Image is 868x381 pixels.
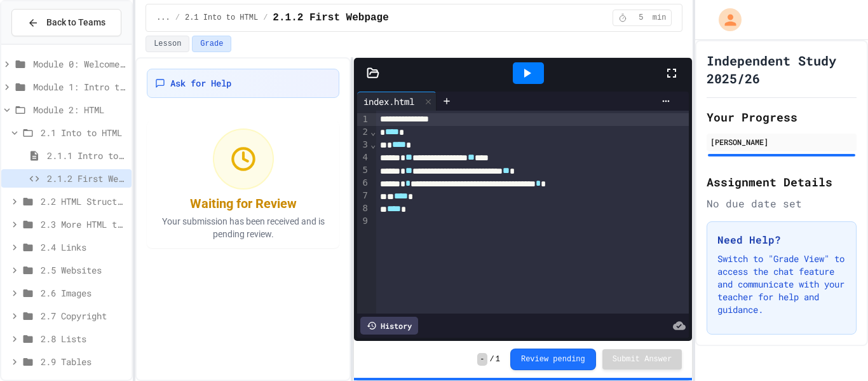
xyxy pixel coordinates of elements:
span: 2.1 Into to HTML [185,13,258,23]
span: Module 0: Welcome to Web Development [33,57,126,71]
span: 2.9 Tables [41,355,126,368]
div: 3 [357,139,370,151]
span: Fold line [370,127,376,137]
div: No due date set [707,196,857,211]
span: 2.4 Links [41,240,126,254]
div: index.html [357,92,437,111]
span: min [653,13,667,23]
span: - [477,353,487,366]
span: 2.1.1 Intro to HTML [47,149,126,162]
div: My Account [705,5,745,34]
p: Your submission has been received and is pending review. [154,215,332,240]
button: Back to Teams [11,9,121,36]
div: 7 [357,190,370,202]
span: 2.3 More HTML tags [41,218,126,231]
span: Ask for Help [170,77,231,90]
span: 2.2 HTML Structure [41,195,126,208]
span: 5 [631,13,651,23]
span: 2.7 Copyright [41,309,126,322]
iframe: chat widget [815,330,855,368]
span: Submit Answer [613,354,672,364]
span: / [175,13,180,23]
span: ... [156,13,170,23]
div: 2 [357,126,370,139]
button: Review pending [510,349,596,370]
h1: Independent Study 2025/26 [707,52,857,87]
div: index.html [357,95,421,108]
div: 8 [357,202,370,215]
span: Module 1: Intro to the Web [33,80,126,94]
p: Switch to "Grade View" to access the chat feature and communicate with your teacher for help and ... [717,253,846,316]
span: 2.5 Websites [41,263,126,277]
span: Back to Teams [46,16,105,29]
div: [PERSON_NAME] [710,136,853,148]
span: 2.1.2 First Webpage [273,10,388,25]
span: Module 2: HTML [33,103,126,116]
h2: Your Progress [707,108,857,126]
div: 4 [357,151,370,164]
h2: Assignment Details [707,173,857,191]
div: 6 [357,177,370,190]
span: 1 [496,354,500,364]
span: / [490,354,494,364]
button: Grade [192,36,231,52]
button: Submit Answer [602,349,682,370]
span: Fold line [370,139,376,149]
span: 2.6 Images [41,286,126,300]
span: 2.8 Lists [41,332,126,345]
span: / [263,13,268,23]
div: History [360,317,418,335]
div: 1 [357,113,370,126]
div: Waiting for Review [190,195,297,212]
div: 9 [357,215,370,228]
div: 5 [357,164,370,177]
h3: Need Help? [717,232,846,247]
button: Lesson [146,36,189,52]
span: 2.1.2 First Webpage [47,172,126,185]
span: 2.1 Into to HTML [41,126,126,139]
